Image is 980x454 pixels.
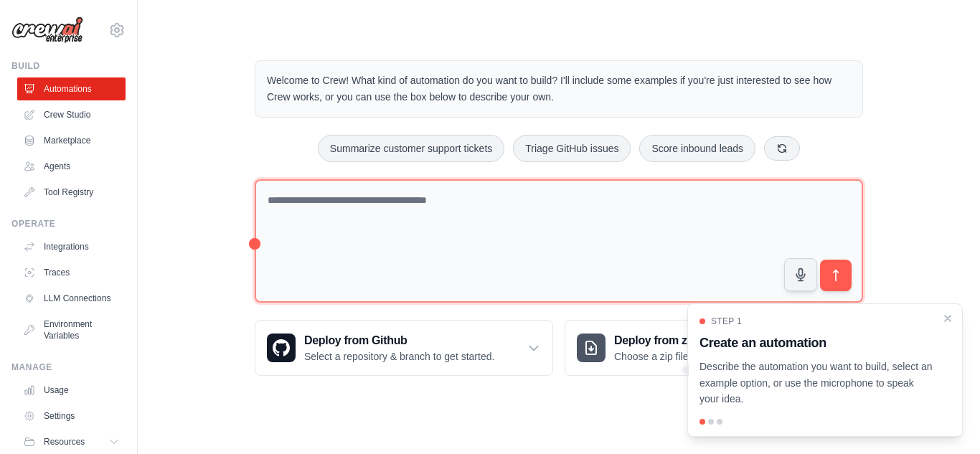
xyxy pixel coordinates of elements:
[614,332,735,349] h3: Deploy from zip file
[17,129,126,152] a: Marketplace
[639,135,755,162] button: Score inbound leads
[318,135,504,162] button: Summarize customer support tickets
[942,313,953,324] button: Close walkthrough
[17,235,126,258] a: Integrations
[513,135,631,162] button: Triage GitHub issues
[267,72,851,105] p: Welcome to Crew! What kind of automation do you want to build? I'll include some examples if you'...
[711,316,742,327] span: Step 1
[17,77,126,100] a: Automations
[614,349,735,364] p: Choose a zip file to upload.
[17,287,126,310] a: LLM Connections
[17,379,126,402] a: Usage
[11,218,126,230] div: Operate
[304,349,494,364] p: Select a repository & branch to get started.
[17,405,126,427] a: Settings
[44,436,85,448] span: Resources
[17,261,126,284] a: Traces
[11,60,126,72] div: Build
[17,181,126,204] a: Tool Registry
[17,313,126,347] a: Environment Variables
[11,16,83,44] img: Logo
[908,385,980,454] iframe: Chat Widget
[699,333,933,353] h3: Create an automation
[699,359,933,407] p: Describe the automation you want to build, select an example option, or use the microphone to spe...
[17,103,126,126] a: Crew Studio
[17,155,126,178] a: Agents
[17,430,126,453] button: Resources
[11,361,126,373] div: Manage
[304,332,494,349] h3: Deploy from Github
